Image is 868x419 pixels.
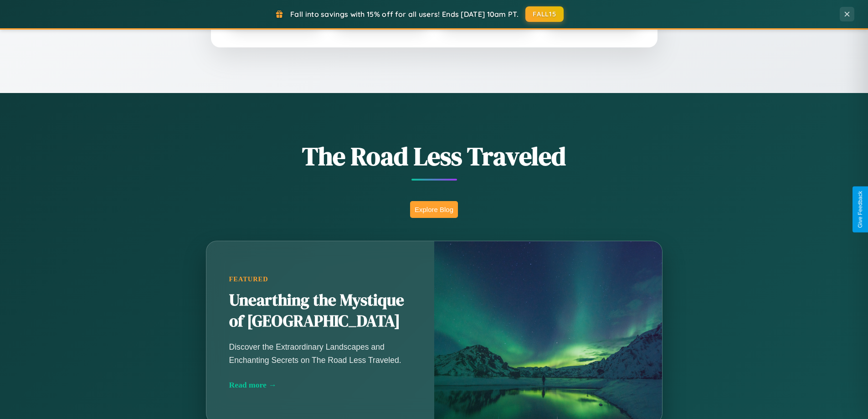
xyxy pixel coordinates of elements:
div: Featured [229,275,411,283]
h1: The Road Less Traveled [161,139,708,174]
p: Discover the Extraordinary Landscapes and Enchanting Secrets on The Road Less Traveled. [229,341,411,366]
div: Read more → [229,380,411,390]
button: Explore Blog [410,201,458,218]
div: Give Feedback [857,191,863,228]
button: FALL15 [525,6,564,22]
h2: Unearthing the Mystique of [GEOGRAPHIC_DATA] [229,290,411,332]
span: Fall into savings with 15% off for all users! Ends [DATE] 10am PT. [290,10,519,19]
